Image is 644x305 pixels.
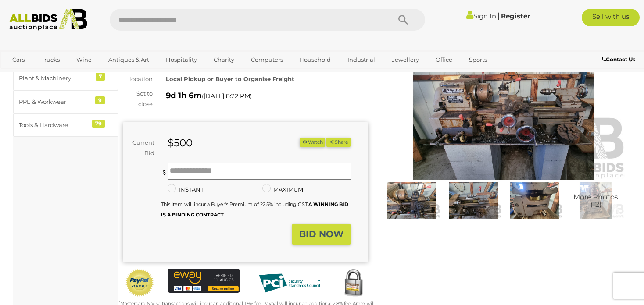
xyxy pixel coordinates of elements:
small: This Item will incur a Buyer's Premium of 22.5% including GST. [161,201,348,217]
label: INSTANT [168,184,204,195]
div: 79 [92,120,105,128]
button: BID NOW [292,224,351,245]
img: eWAY Payment Gateway [168,269,240,293]
span: [DATE] 8:22 PM [204,92,250,100]
a: Plant & Machinery 7 [13,67,118,90]
div: PPE & Workwear [19,97,91,107]
a: PPE & Workwear 9 [13,90,118,113]
div: Tools & Hardware [19,120,91,130]
button: Watch [300,138,325,147]
img: 09/1976, Lantaine Machinery Co, Precision Metal Benchtop Lathe [445,182,502,219]
a: Office [430,53,458,67]
strong: BID NOW [299,229,343,239]
strong: Local Pickup or Buyer to Organise Freight [166,75,294,82]
a: Cars [7,53,30,67]
a: Wine [71,53,97,67]
a: Jewellery [386,53,425,67]
a: Sell with us [582,9,640,26]
div: Item location [116,64,159,85]
span: | [497,11,500,21]
strong: 9d 1h 6m [166,91,202,100]
img: Allbids.com.au [5,9,92,31]
strong: KAMBAH 2902 [166,65,210,72]
b: A WINNING BID IS A BINDING CONTRACT [161,201,348,217]
a: Antiques & Art [103,53,155,67]
a: [GEOGRAPHIC_DATA] [7,67,80,82]
label: MAXIMUM [262,184,303,195]
div: Set to close [116,89,159,109]
div: Plant & Machinery [19,73,91,83]
button: Share [326,138,351,147]
img: Secured by Rapid SSL [339,269,368,298]
div: 9 [95,96,105,104]
img: 09/1976, Lantaine Machinery Co, Precision Metal Benchtop Lathe [381,22,626,180]
span: ( ) [202,92,252,99]
img: PCI DSS compliant [253,269,326,298]
a: Computers [245,53,289,67]
a: Sign In [466,12,496,20]
a: Charity [208,53,240,67]
img: Official PayPal Seal [125,269,154,297]
button: Search [381,9,425,31]
img: 09/1976, Lantaine Machinery Co, Precision Metal Benchtop Lathe [506,182,563,219]
li: Watch this item [300,138,325,147]
a: Trucks [36,53,65,67]
a: Register [501,12,530,20]
a: Industrial [342,53,381,67]
strong: $500 [168,137,193,149]
div: 7 [96,73,105,81]
a: Hospitality [160,53,203,67]
img: 09/1976, Lantaine Machinery Co, Precision Metal Benchtop Lathe [383,182,440,219]
a: Tools & Hardware 79 [13,113,118,137]
a: More Photos(12) [567,182,624,219]
a: Contact Us [602,55,637,64]
b: Contact Us [602,56,635,63]
span: More Photos (12) [573,193,618,209]
a: Sports [463,53,493,67]
a: Household [293,53,336,67]
div: Current Bid [123,138,161,158]
img: 09/1976, Lantaine Machinery Co, Precision Metal Benchtop Lathe [567,182,624,219]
